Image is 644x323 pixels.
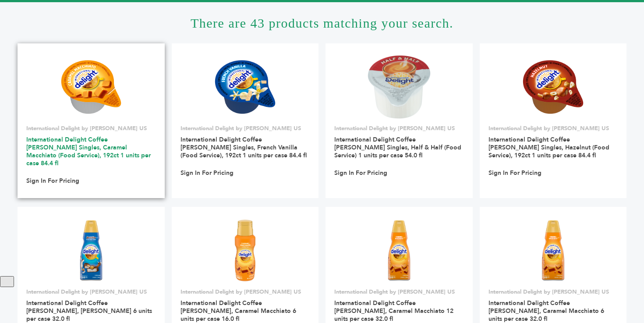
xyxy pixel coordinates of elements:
[488,299,604,323] a: International Delight Coffee [PERSON_NAME], Caramel Macchiato 6 units per case 32.0 fl
[26,299,152,323] a: International Delight Coffee [PERSON_NAME], [PERSON_NAME] 6 units per case 32.0 fl
[488,288,618,296] p: International Delight by [PERSON_NAME] US
[180,288,310,296] p: International Delight by [PERSON_NAME] US
[26,288,156,296] p: International Delight by [PERSON_NAME] US
[180,299,296,323] a: International Delight Coffee [PERSON_NAME], Caramel Macchiato 6 units per case 16.0 fl
[334,288,464,296] p: International Delight by [PERSON_NAME] US
[334,299,453,323] a: International Delight Coffee [PERSON_NAME], Caramel Macchiato 12 units per case 32.0 fl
